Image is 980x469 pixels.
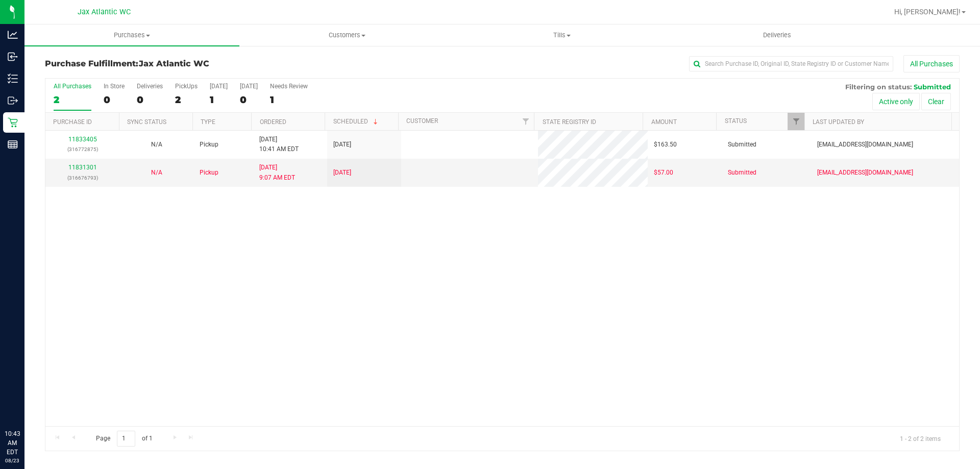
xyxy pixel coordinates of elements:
[260,118,286,126] a: Ordered
[728,140,756,150] span: Submitted
[210,94,228,106] div: 1
[725,117,747,125] a: Status
[813,118,864,126] a: Last Updated By
[270,94,308,106] div: 1
[817,140,913,150] span: [EMAIL_ADDRESS][DOMAIN_NAME]
[239,24,454,46] a: Customers
[240,83,258,90] div: [DATE]
[54,94,91,106] div: 2
[259,163,295,182] span: [DATE] 9:07 AM EDT
[78,8,131,16] span: Jax Atlantic WC
[333,118,380,125] a: Scheduled
[151,141,162,148] span: Not Applicable
[689,56,893,71] input: Search Purchase ID, Original ID, State Registry ID or Customer Name...
[175,83,198,90] div: PickUps
[151,140,162,150] button: N/A
[68,164,97,171] a: 11831301
[151,169,162,176] span: Not Applicable
[201,118,215,126] a: Type
[914,83,951,91] span: Submitted
[139,59,209,68] span: Jax Atlantic WC
[8,95,18,106] inline-svg: Outbound
[670,24,885,46] a: Deliveries
[53,118,92,126] a: Purchase ID
[259,135,299,154] span: [DATE] 10:41 AM EDT
[87,431,161,447] span: Page of 1
[651,118,677,126] a: Amount
[8,52,18,62] inline-svg: Inbound
[240,94,258,106] div: 0
[200,140,218,150] span: Pickup
[8,73,18,84] inline-svg: Inventory
[654,140,677,150] span: $163.50
[270,83,308,90] div: Needs Review
[845,83,912,91] span: Filtering on status:
[137,83,163,90] div: Deliveries
[749,31,805,40] span: Deliveries
[52,173,113,183] p: (316676793)
[333,168,351,178] span: [DATE]
[210,83,228,90] div: [DATE]
[921,93,951,110] button: Clear
[240,31,454,40] span: Customers
[892,431,949,446] span: 1 - 2 of 2 items
[406,117,438,125] a: Customer
[8,30,18,40] inline-svg: Analytics
[104,94,125,106] div: 0
[455,31,669,40] span: Tills
[45,59,350,68] h3: Purchase Fulfillment:
[903,55,960,72] button: All Purchases
[117,431,135,447] input: 1
[8,117,18,128] inline-svg: Retail
[24,24,239,46] a: Purchases
[137,94,163,106] div: 0
[175,94,198,106] div: 2
[24,31,239,40] span: Purchases
[151,168,162,178] button: N/A
[543,118,596,126] a: State Registry ID
[728,168,756,178] span: Submitted
[104,83,125,90] div: In Store
[817,168,913,178] span: [EMAIL_ADDRESS][DOMAIN_NAME]
[10,387,41,418] iframe: Resource center
[127,118,166,126] a: Sync Status
[52,144,113,154] p: (316772875)
[894,8,961,16] span: Hi, [PERSON_NAME]!
[5,457,20,464] p: 08/23
[517,113,534,130] a: Filter
[788,113,804,130] a: Filter
[654,168,673,178] span: $57.00
[68,136,97,143] a: 11833405
[872,93,920,110] button: Active only
[200,168,218,178] span: Pickup
[8,139,18,150] inline-svg: Reports
[54,83,91,90] div: All Purchases
[333,140,351,150] span: [DATE]
[5,429,20,457] p: 10:43 AM EDT
[454,24,669,46] a: Tills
